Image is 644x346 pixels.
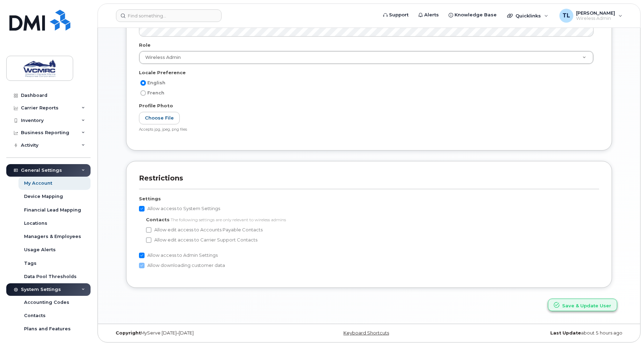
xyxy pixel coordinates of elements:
span: TL [562,11,570,20]
span: French [147,90,164,95]
input: Allow edit access to Accounts Payable Contacts [146,227,152,233]
span: Wireless Admin [141,54,181,61]
div: about 5 hours ago [455,330,628,336]
label: Profile Photo [139,102,173,109]
label: Allow edit access to Carrier Support Contacts [146,236,257,244]
strong: Copyright [116,330,141,336]
strong: Last Update [550,330,581,336]
label: Allow access to System Settings [139,205,220,213]
a: Wireless Admin [139,51,593,64]
input: Allow edit access to Carrier Support Contacts [146,237,152,243]
span: Knowledge Base [455,11,497,18]
h3: Restrictions [139,174,599,189]
a: Alerts [413,8,444,22]
span: Quicklinks [515,13,541,18]
input: French [140,90,146,96]
label: Role [139,42,150,48]
a: Knowledge Base [444,8,502,22]
button: Save & Update User [548,299,617,312]
label: Allow downloading customer data [139,261,225,270]
div: Tim Lan [554,9,627,23]
label: Settings [139,195,161,202]
span: Wireless Admin [576,16,615,21]
span: Alerts [424,11,439,18]
label: Allow access to Admin Settings [139,251,218,260]
span: English [147,80,165,85]
input: English [140,80,146,86]
a: Support [378,8,413,22]
label: Allow edit access to Accounts Payable Contacts [146,226,263,234]
div: MyServe [DATE]–[DATE] [110,330,283,336]
input: Find something... [116,9,222,22]
label: Locale Preference [139,69,186,76]
span: The following settings are only relevant to wireless admins [171,217,286,222]
div: Accepts jpg, jpeg, png files [139,127,593,132]
span: Support [389,11,409,18]
label: Contacts [146,216,170,223]
input: Allow downloading customer data [139,263,145,268]
input: Allow access to Admin Settings [139,253,145,258]
a: Keyboard Shortcuts [343,330,389,336]
input: Allow access to System Settings [139,206,145,212]
div: Quicklinks [502,9,553,23]
label: Choose File [139,112,180,125]
span: [PERSON_NAME] [576,10,615,16]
